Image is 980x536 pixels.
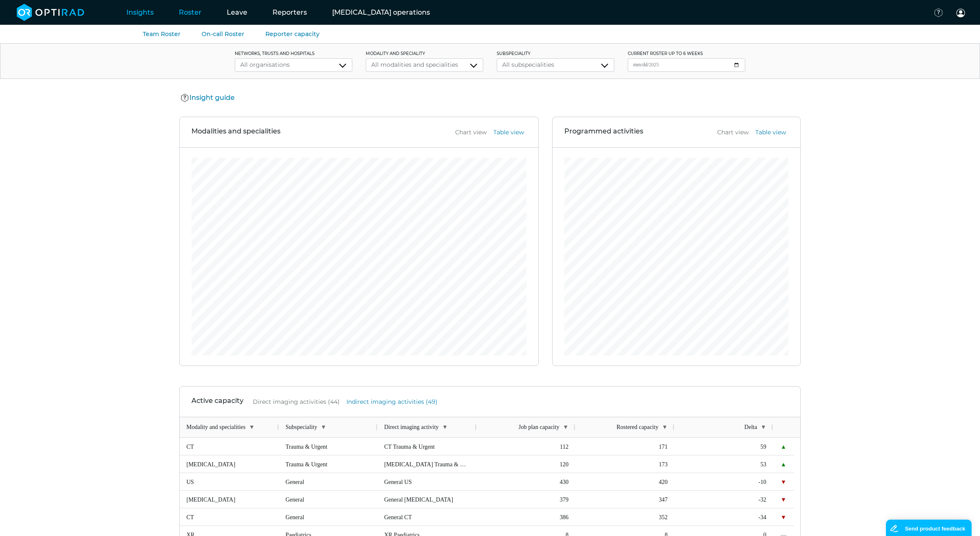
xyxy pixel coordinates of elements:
span: ▼ [563,424,569,430]
h3: Modalities and specialities [191,127,280,137]
div: 173 [575,455,674,473]
span: ▼ [662,424,668,430]
label: current roster up to 6 weeks [628,50,745,57]
div: Trauma & Urgent [279,455,377,473]
div: 430 [477,473,575,490]
button: Chart view [715,128,751,137]
span: Direct imaging activity [384,424,439,431]
button: Indirect imaging activities (49) [344,397,440,407]
div: General CT [377,508,477,526]
div: -34 [674,508,773,526]
span: ▼ [760,424,766,430]
div: ▲ [773,455,794,473]
span: Rostered capacity [582,424,658,431]
div: General [279,491,377,508]
h3: Active capacity [191,397,244,407]
img: Help Icon [181,93,189,103]
div: 171 [575,438,674,455]
span: ▼ [249,424,255,430]
div: 59 [674,438,773,455]
div: 420 [575,473,674,490]
div: US [180,473,279,490]
div: [MEDICAL_DATA] [180,455,279,473]
label: modality and speciality [366,50,483,57]
div: CT Trauma & Urgent [377,438,477,455]
span: Modality and specialities [186,424,246,431]
div: 352 [575,508,674,526]
div: 53 [674,455,773,473]
span: Subspeciality [286,424,317,431]
div: ▼ [773,491,794,508]
span: ▼ [442,424,448,430]
a: Reporter capacity [265,30,320,38]
div: CT [180,438,279,455]
a: Team Roster [143,30,181,38]
img: brand-opti-rad-logos-blue-and-white-d2f68631ba2948856bd03f2d395fb146ddc8fb01b4b6e9315ea85fa773367... [17,4,84,21]
button: Table view [491,128,527,137]
div: General US [377,473,477,490]
span: Delta [681,424,757,431]
div: 386 [477,508,575,526]
div: ▼ [773,508,794,526]
div: General [279,508,377,526]
div: -10 [674,473,773,490]
a: On-call Roster [202,30,244,38]
button: Direct imaging activities (44) [250,397,342,407]
div: General [MEDICAL_DATA] [377,491,477,508]
div: -32 [674,491,773,508]
label: networks, trusts and hospitals [235,50,352,57]
div: 379 [477,491,575,508]
div: ▼ [773,473,794,490]
span: Job plan capacity [483,424,559,431]
h3: Programmed activities [564,127,643,137]
button: Chart view [453,128,489,137]
div: ▲ [773,438,794,455]
span: ▼ [320,424,326,430]
div: Trauma & Urgent [279,438,377,455]
div: [MEDICAL_DATA] Trauma & Urgent [377,455,477,473]
label: subspeciality [497,50,614,57]
div: [MEDICAL_DATA] [180,491,279,508]
button: Table view [753,128,789,137]
div: 120 [477,455,575,473]
div: General [279,473,377,490]
div: 112 [477,438,575,455]
div: 347 [575,491,674,508]
button: Insight guide [179,92,237,103]
div: CT [180,508,279,526]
